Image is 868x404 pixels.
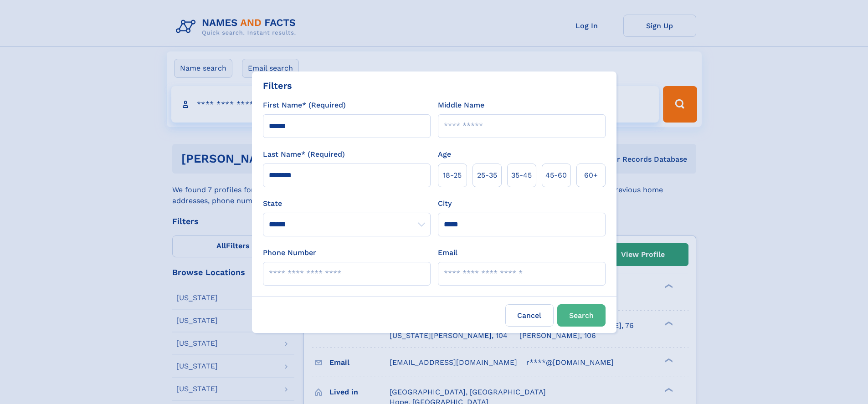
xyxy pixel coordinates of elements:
[557,304,606,327] button: Search
[511,170,532,181] span: 35‑45
[263,149,345,160] label: Last Name* (Required)
[505,304,554,327] label: Cancel
[263,100,346,111] label: First Name* (Required)
[263,79,292,92] div: Filters
[545,170,567,181] span: 45‑60
[438,100,484,111] label: Middle Name
[263,247,316,258] label: Phone Number
[477,170,497,181] span: 25‑35
[263,198,431,209] label: State
[438,149,451,160] label: Age
[443,170,462,181] span: 18‑25
[438,198,452,209] label: City
[584,170,598,181] span: 60+
[438,247,457,258] label: Email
